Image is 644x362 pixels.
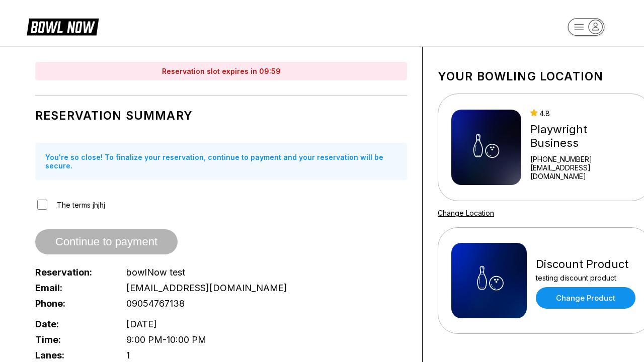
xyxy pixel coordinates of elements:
div: 4.8 [530,109,638,118]
span: Phone: [35,298,110,309]
span: Date: [35,319,110,329]
div: Playwright Business [530,123,638,150]
a: [EMAIL_ADDRESS][DOMAIN_NAME] [530,163,638,180]
span: Email: [35,283,110,293]
span: [DATE] [126,319,157,329]
span: Reservation: [35,267,110,278]
span: 09054767138 [126,298,185,309]
div: You're so close! To finalize your reservation, continue to payment and your reservation will be s... [35,143,407,180]
span: bowlNow test [126,267,185,278]
div: testing discount product [536,274,635,282]
div: Discount Product [536,257,635,271]
label: The terms jhjhj [57,201,105,209]
div: [PHONE_NUMBER] [530,155,638,163]
span: Lanes: [35,350,110,360]
span: [EMAIL_ADDRESS][DOMAIN_NAME] [126,283,287,293]
span: Time: [35,334,110,345]
div: Reservation slot expires in 09:59 [35,62,407,80]
img: Playwright Business [451,110,521,185]
span: 1 [126,350,130,360]
a: Change Product [536,287,635,309]
h1: Reservation Summary [35,109,407,123]
img: Discount Product [451,243,527,318]
span: 9:00 PM - 10:00 PM [126,334,206,345]
a: Change Location [438,209,494,217]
